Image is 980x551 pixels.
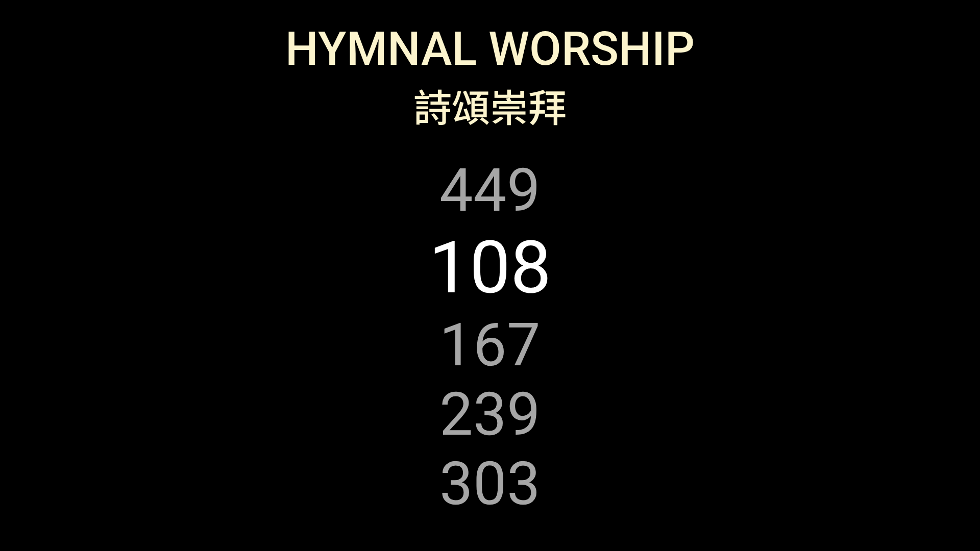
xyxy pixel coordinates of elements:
[429,225,551,310] li: 108
[439,310,541,380] li: 167
[439,156,541,225] li: 449
[439,449,541,518] li: 303
[439,380,541,449] li: 239
[413,78,567,133] span: 詩頌崇拜
[285,22,695,76] span: Hymnal Worship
